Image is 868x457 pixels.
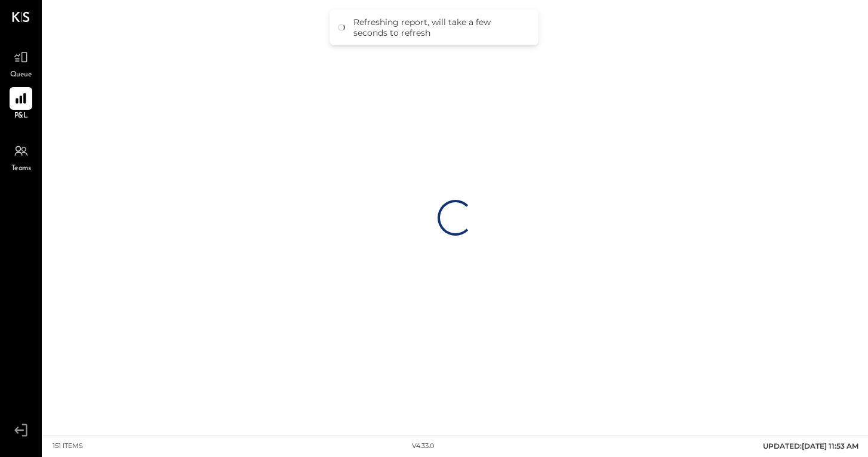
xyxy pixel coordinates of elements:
[1,87,41,122] a: P&L
[353,17,527,38] div: Refreshing report, will take a few seconds to refresh
[14,111,28,122] span: P&L
[10,70,32,81] span: Queue
[1,46,41,81] a: Queue
[11,163,31,174] span: Teams
[1,140,41,174] a: Teams
[53,441,83,451] div: 151 items
[763,441,858,450] span: UPDATED: [DATE] 11:53 AM
[412,441,434,451] div: v 4.33.0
